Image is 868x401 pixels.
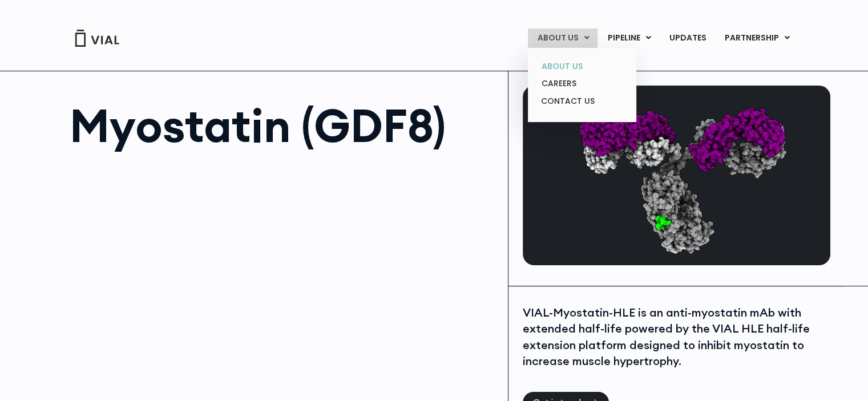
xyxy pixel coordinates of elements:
[598,29,659,48] a: PIPELINEMenu Toggle
[523,305,827,370] div: VIAL-Myostatin-HLE is an anti-myostatin mAb with extended half-life powered by the VIAL HLE half-...
[528,29,597,48] a: ABOUT USMenu Toggle
[532,92,632,111] a: CONTACT US
[532,75,632,92] a: CAREERS
[532,58,632,75] a: ABOUT US
[715,29,798,48] a: PARTNERSHIPMenu Toggle
[74,30,120,47] img: Vial Logo
[70,103,497,148] h1: Myostatin (GDF8)
[660,29,714,48] a: UPDATES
